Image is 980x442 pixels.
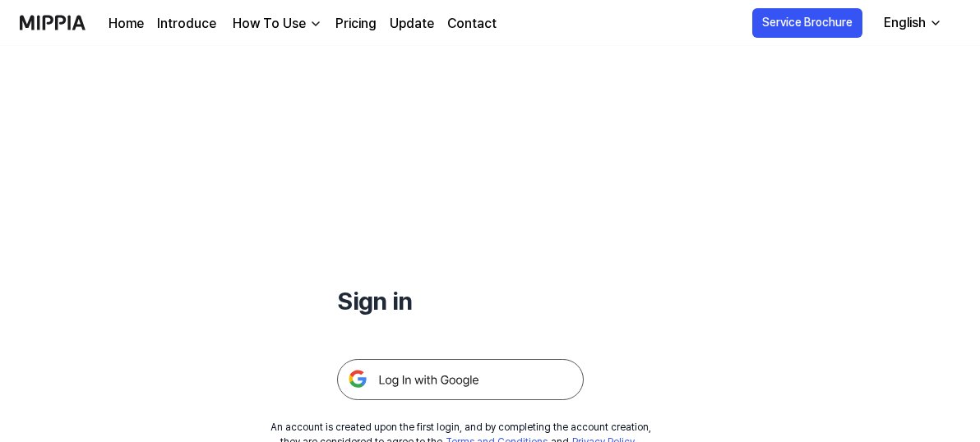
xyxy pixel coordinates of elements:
[881,13,929,33] div: English
[390,14,434,34] a: Update
[447,14,497,34] a: Contact
[337,283,584,320] h1: Sign in
[157,14,216,34] a: Introduce
[337,359,584,400] img: 구글 로그인 버튼
[871,7,952,39] button: English
[309,17,322,30] img: down
[109,14,144,34] a: Home
[229,14,309,34] div: How To Use
[229,14,322,34] button: How To Use
[752,8,862,38] button: Service Brochure
[335,14,377,34] a: Pricing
